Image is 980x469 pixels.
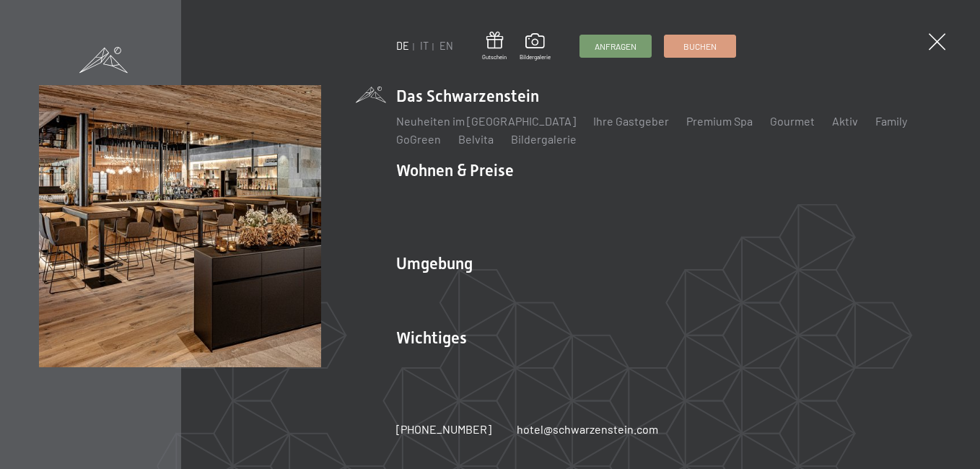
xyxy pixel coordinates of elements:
a: Bildergalerie [511,132,577,146]
a: Belvita [458,132,494,146]
span: [PHONE_NUMBER] [396,422,491,436]
a: GoGreen [396,132,441,146]
a: Neuheiten im [GEOGRAPHIC_DATA] [396,114,576,128]
a: Aktiv [832,114,858,128]
a: [PHONE_NUMBER] [396,421,491,437]
a: Gutschein [482,32,507,61]
a: EN [439,40,453,52]
a: Anfragen [580,35,651,57]
a: Family [875,114,907,128]
a: Ihre Gastgeber [593,114,669,128]
a: IT [420,40,429,52]
a: Bildergalerie [520,33,551,61]
a: DE [396,40,409,52]
span: Bildergalerie [520,53,551,61]
a: Premium Spa [686,114,753,128]
span: Buchen [683,40,717,53]
span: Gutschein [482,53,507,61]
a: Buchen [665,35,735,57]
span: Anfragen [595,40,636,53]
a: hotel@schwarzenstein.com [517,421,658,437]
a: Gourmet [770,114,815,128]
